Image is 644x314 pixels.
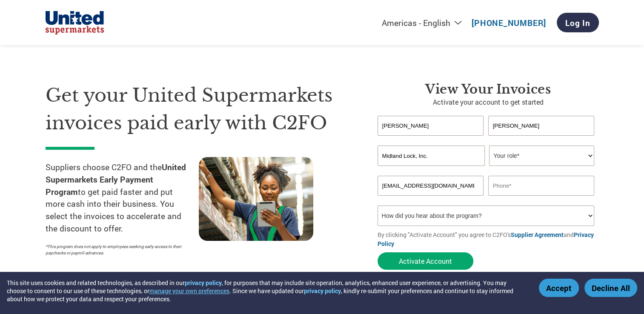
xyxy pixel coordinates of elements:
button: Activate Account [378,252,473,270]
input: Last Name* [488,116,595,136]
div: This site uses cookies and related technologies, as described in our , for purposes that may incl... [7,279,527,303]
strong: United Supermarkets Early Payment Program [46,162,186,197]
h3: View Your Invoices [378,82,599,97]
a: [PHONE_NUMBER] [472,17,546,28]
a: privacy policy [304,287,341,295]
img: supply chain worker [199,157,313,241]
input: First Name* [378,116,484,136]
a: privacy policy [185,279,222,287]
p: By clicking "Activate Account" you agree to C2FO's and [378,230,599,248]
p: *This program does not apply to employees seeking early access to their paychecks or payroll adva... [46,243,190,256]
h1: Get your United Supermarkets invoices paid early with C2FO [46,82,352,137]
input: Phone* [488,176,595,196]
div: Invalid company name or company name is too long [378,167,595,172]
button: manage your own preferences [149,287,229,295]
p: Suppliers choose C2FO and the to get paid faster and put more cash into their business. You selec... [46,161,199,235]
input: Invalid Email format [378,176,484,196]
select: Title/Role [489,146,594,166]
a: Supplier Agreement [511,231,564,239]
input: Your company name* [378,146,485,166]
div: Invalid first name or first name is too long [378,137,484,142]
button: Accept [539,279,579,297]
button: Decline All [584,279,637,297]
a: Privacy Policy [378,231,594,248]
div: Inavlid Phone Number [488,197,595,202]
a: Log In [557,13,599,32]
img: United Supermarkets [46,11,104,34]
p: Activate your account to get started [378,97,599,107]
div: Inavlid Email Address [378,197,484,202]
div: Invalid last name or last name is too long [488,137,595,142]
